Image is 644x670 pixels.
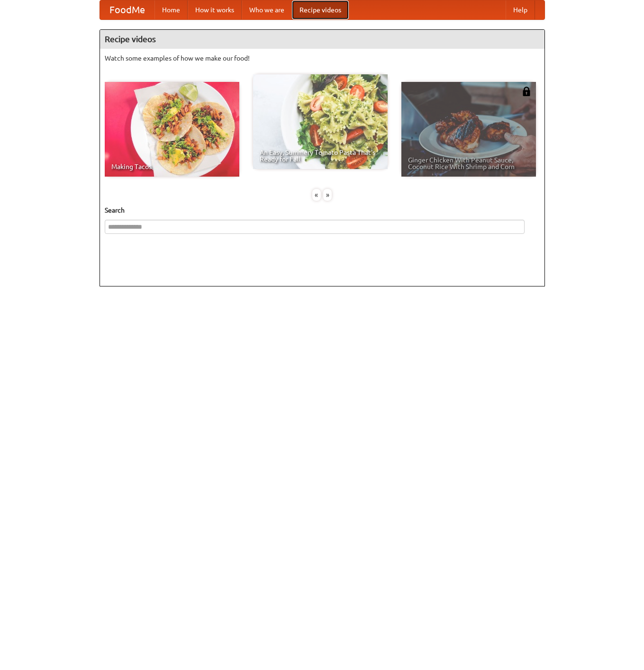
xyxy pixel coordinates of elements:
h4: Recipe videos [100,30,544,49]
div: « [312,189,321,201]
a: An Easy, Summery Tomato Pasta That's Ready for Fall [253,74,388,169]
a: Help [506,0,535,19]
span: An Easy, Summery Tomato Pasta That's Ready for Fall [260,149,381,162]
p: Watch some examples of how we make our food! [105,54,540,63]
a: How it works [188,0,242,19]
a: Home [154,0,188,19]
span: Making Tacos [111,163,233,170]
img: 483408.png [522,87,531,96]
a: Making Tacos [105,82,239,177]
a: Recipe videos [292,0,349,19]
div: » [323,189,332,201]
h5: Search [105,205,540,215]
a: FoodMe [100,0,154,19]
a: Who we are [242,0,292,19]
